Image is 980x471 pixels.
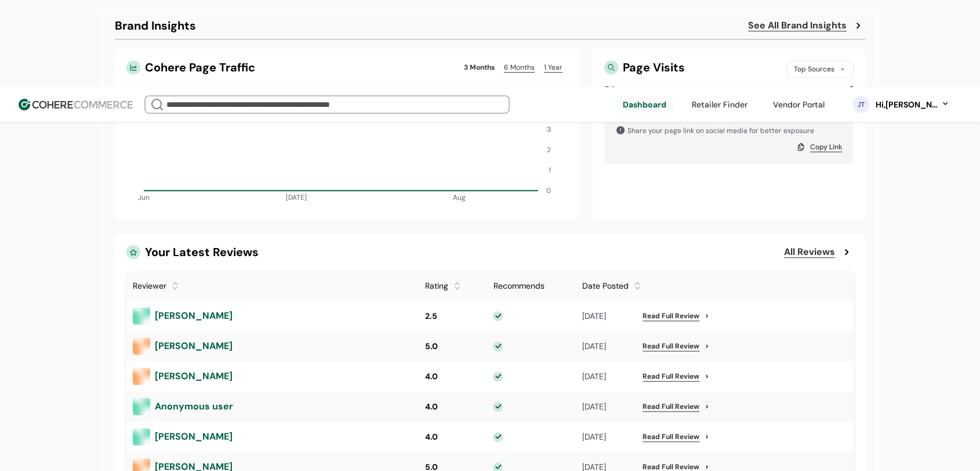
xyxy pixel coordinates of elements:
[582,401,629,413] span: [DATE]
[539,60,567,74] a: 1 Year
[425,401,438,412] span: 4.0
[155,340,233,352] span: [PERSON_NAME]
[582,340,629,353] span: [DATE]
[643,311,699,321] a: Read Full Review
[425,341,438,351] span: 5.0
[115,17,196,34] div: Brand Insights
[133,398,150,415] img: brand logo
[616,125,842,136] div: Share your page link on social media for better exposure
[425,371,438,382] span: 4.0
[133,368,150,385] img: brand logo
[547,145,551,154] tspan: 2
[748,19,847,33] a: See All Brand Insights
[874,99,938,111] div: Hi, [PERSON_NAME]
[582,310,629,322] span: [DATE]
[155,310,233,322] span: [PERSON_NAME]
[126,60,455,74] div: Cohere Page Traffic
[786,60,854,78] div: Top Sources
[133,280,166,292] div: Reviewer
[459,60,499,74] a: 3 Months
[784,245,835,259] a: All Reviews
[133,428,150,445] img: brand logo
[810,142,842,152] a: Copy Link
[138,192,150,202] tspan: Jun
[425,280,448,292] div: Rating
[547,125,551,134] tspan: 3
[499,60,539,74] a: 6 Months
[643,401,699,412] a: Read Full Review
[286,192,307,202] tspan: [DATE]
[582,431,629,443] span: [DATE]
[133,307,150,325] img: brand logo
[133,337,150,355] img: brand logo
[155,370,233,382] span: [PERSON_NAME]
[582,371,629,383] span: [DATE]
[126,245,779,259] div: Your Latest Reviews
[643,432,699,442] a: Read Full Review
[850,84,854,94] div: 5
[604,84,623,94] div: other
[549,166,551,175] tspan: 1
[874,99,950,111] button: Hi,[PERSON_NAME]
[453,192,466,202] tspan: Aug
[623,60,777,78] div: Page Visits
[425,432,438,442] span: 4.0
[582,280,629,292] div: Date Posted
[155,430,233,443] span: [PERSON_NAME]
[546,186,551,195] tspan: 0
[643,371,699,382] a: Read Full Review
[493,281,544,291] span: Recommends
[155,400,233,412] span: Anonymous user
[19,99,133,110] img: Cohere Logo
[425,311,437,321] span: 2.5
[643,341,699,351] a: Read Full Review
